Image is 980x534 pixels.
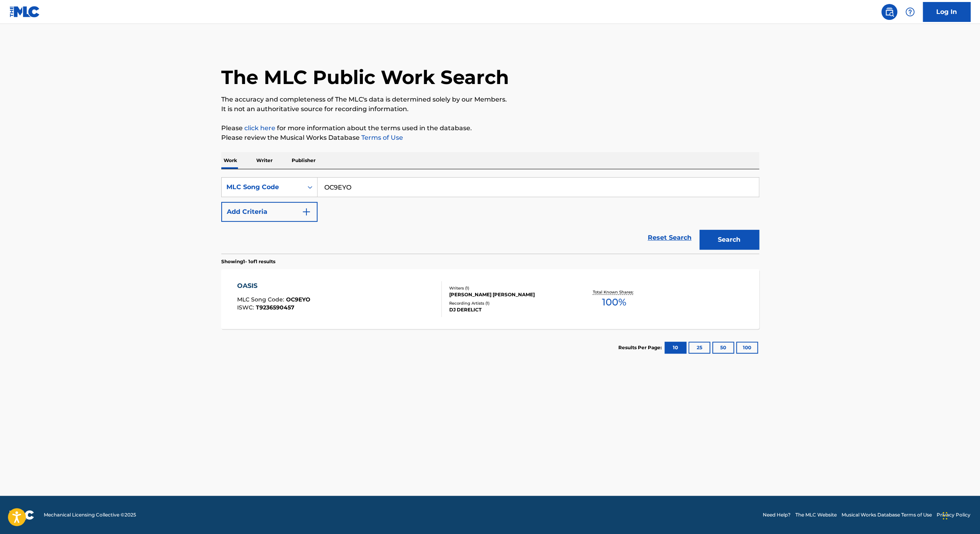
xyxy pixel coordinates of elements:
span: 100 % [602,295,626,309]
div: Recording Artists ( 1 ) [449,300,569,306]
p: Showing 1 - 1 of 1 results [221,258,275,265]
a: Need Help? [763,511,791,518]
a: OASISMLC Song Code:OC9EYOISWC:T9236590457Writers (1)[PERSON_NAME] [PERSON_NAME]Recording Artists ... [221,269,759,329]
div: OASIS [237,281,310,291]
a: Public Search [881,4,897,20]
span: T9236590457 [256,304,294,311]
div: Writers ( 1 ) [449,285,569,291]
button: Add Criteria [221,202,318,222]
img: MLC Logo [10,6,40,18]
a: click here [244,124,275,132]
span: Mechanical Licensing Collective © 2025 [44,511,136,518]
p: The accuracy and completeness of The MLC's data is determined solely by our Members. [221,95,759,104]
img: search [885,7,894,17]
p: Publisher [289,152,318,169]
p: It is not an authoritative source for recording information. [221,104,759,114]
button: 100 [736,342,758,354]
p: Please for more information about the terms used in the database. [221,123,759,133]
a: Reset Search [644,229,696,246]
a: Log In [923,2,970,22]
div: MLC Song Code [226,182,298,192]
iframe: Chat Widget [940,496,980,534]
div: Chatt-widget [940,496,980,534]
span: ISWC : [237,304,256,311]
div: Help [902,4,918,20]
div: [PERSON_NAME] [PERSON_NAME] [449,291,569,298]
a: Musical Works Database Terms of Use [842,511,932,518]
a: The MLC Website [795,511,837,518]
span: MLC Song Code : [237,296,286,303]
div: Dra [943,504,947,528]
div: DJ DERELICT [449,306,569,313]
a: Terms of Use [360,134,403,141]
span: OC9EYO [286,296,310,303]
p: Writer [254,152,275,169]
img: logo [10,510,34,520]
a: Privacy Policy [937,511,970,518]
img: help [905,7,915,17]
h1: The MLC Public Work Search [221,65,509,89]
button: 50 [712,342,734,354]
p: Results Per Page: [618,344,664,351]
button: 10 [664,342,686,354]
p: Work [221,152,240,169]
p: Total Known Shares: [593,289,635,295]
p: Please review the Musical Works Database [221,133,759,143]
button: Search [699,230,759,250]
button: 25 [688,342,710,354]
form: Search Form [221,177,759,254]
img: 9d2ae6d4665cec9f34b9.svg [302,207,311,217]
